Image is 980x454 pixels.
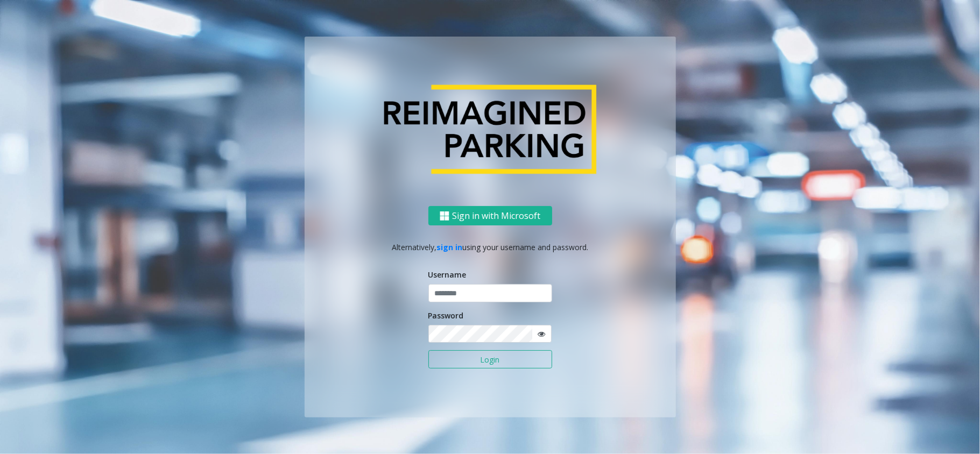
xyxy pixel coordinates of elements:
[315,242,665,253] p: Alternatively, using your username and password.
[428,269,467,280] label: Username
[428,206,552,226] button: Sign in with Microsoft
[428,310,464,321] label: Password
[428,350,552,368] button: Login
[436,242,462,252] a: sign in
